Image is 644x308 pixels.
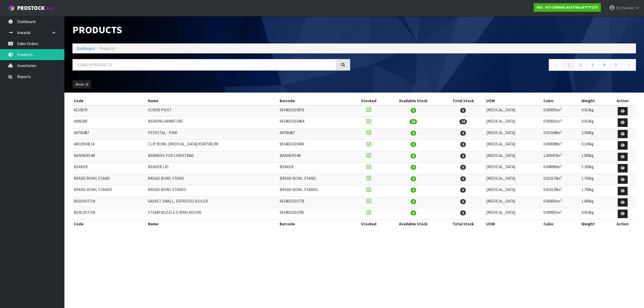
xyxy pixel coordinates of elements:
[560,141,562,145] sup: 3
[278,128,352,140] td: A9706467
[580,151,609,163] td: 1.000kg
[485,117,542,129] td: [MEDICAL_DATA]
[560,107,562,111] sup: 3
[147,219,278,228] th: Name
[485,174,542,185] td: [MEDICAL_DATA]
[411,131,416,136] span: 0
[560,130,562,133] sup: 3
[72,185,147,197] td: BREAD BOWL STANDS
[542,219,580,228] th: Cubic
[411,176,416,181] span: 0
[147,151,278,163] td: BANNERS FOR CHRISTMAS
[580,105,609,117] td: 0.010kg
[485,105,542,117] td: [MEDICAL_DATA]
[72,174,147,185] td: BREAD BOWL STAND
[598,59,610,71] a: 4
[411,165,416,170] span: 0
[485,128,542,140] td: [MEDICAL_DATA]
[411,199,416,204] span: 0
[72,59,336,71] input: Search products
[485,219,542,228] th: UOM
[278,163,352,174] td: BEAKER
[485,208,542,220] td: [MEDICAL_DATA]
[616,5,634,10] span: KitchenAid
[72,163,147,174] td: BEAKER
[485,151,542,163] td: [MEDICAL_DATA]
[278,117,352,129] td: 9334031010464
[147,197,278,208] td: GASKET SMALL, ESPRESSO BOILER
[352,97,385,105] th: Stocked
[411,153,416,159] span: 0
[485,197,542,208] td: [MEDICAL_DATA]
[485,163,542,174] td: [MEDICAL_DATA]
[72,24,350,35] h1: Products
[485,185,542,197] td: [MEDICAL_DATA]
[72,105,147,117] td: A110679
[609,97,636,105] th: Action
[72,197,147,208] td: BS010VITON
[460,131,466,136] span: 0
[72,128,147,140] td: A9706467
[609,219,636,228] th: Action
[411,188,416,193] span: 0
[460,176,466,181] span: 0
[278,197,352,208] td: 9334031010778
[147,140,278,151] td: CLIP BOWL [MEDICAL_DATA] KSM7581/90
[537,5,598,10] strong: K01 - KITCHENAID AUSTRALIA PTY LTD
[72,219,147,228] th: Code
[580,208,609,220] td: 0.010kg
[72,80,91,89] button: Show: 10
[459,119,467,124] span: 18
[542,117,580,129] td: 0.000001m
[460,199,466,204] span: 0
[352,219,385,228] th: Stocked
[278,140,352,151] td: 9334031019436
[358,59,636,72] nav: Page navigation
[411,210,416,215] span: 0
[385,219,441,228] th: Available Stock
[549,59,563,71] a: ←
[485,140,542,151] td: [MEDICAL_DATA]
[580,140,609,151] td: 0.100kg
[147,163,278,174] td: BEAKER LID
[580,185,609,197] td: 1.700kg
[278,185,352,197] td: BREAD BOWL STANDS
[542,128,580,140] td: 0.015640m
[460,153,466,159] span: 0
[542,174,580,185] td: 0.022176m
[72,97,147,105] th: Code
[278,151,352,163] td: BANNERS44
[278,219,352,228] th: Barcode
[441,97,485,105] th: Total Stock
[17,5,45,12] span: ProStock
[409,119,417,124] span: 18
[560,198,562,202] sup: 3
[460,108,466,113] span: 0
[460,188,466,193] span: 0
[46,6,54,11] small: WMS
[563,59,575,71] a: 1
[610,59,622,71] a: 5
[560,118,562,122] sup: 3
[385,97,441,105] th: Available Stock
[460,165,466,170] span: 0
[580,174,609,185] td: 1.700kg
[72,117,147,129] td: A906200
[100,46,115,51] span: Products
[147,128,278,140] td: PEDESTAL - PINK
[580,197,609,208] td: 1.000kg
[542,140,580,151] td: 0.000098m
[560,164,562,168] sup: 3
[411,142,416,147] span: 0
[278,174,352,185] td: BREAD BOWL STAND
[460,210,466,215] span: 0
[542,151,580,163] td: 1.009470m
[542,163,580,174] td: 0.048960m
[542,197,580,208] td: 0.000001m
[580,219,609,228] th: Weight
[278,97,352,105] th: Barcode
[586,59,598,71] a: 3
[76,46,95,51] a: Dashboard
[542,105,580,117] td: 0.000001m
[485,97,542,105] th: UOM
